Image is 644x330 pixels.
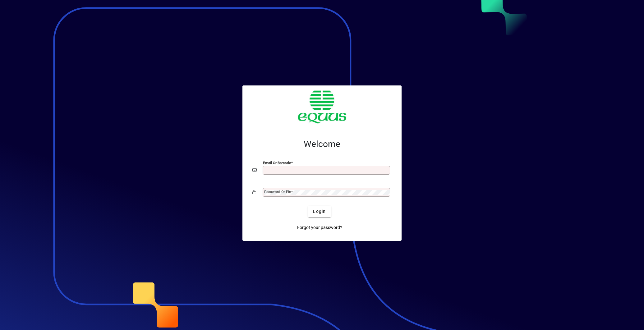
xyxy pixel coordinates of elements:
[308,206,331,217] button: Login
[313,208,326,215] span: Login
[252,139,392,149] h2: Welcome
[263,160,291,165] mat-label: Email or Barcode
[297,224,342,231] span: Forgot your password?
[295,222,345,233] a: Forgot your password?
[264,190,291,194] mat-label: Password or Pin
